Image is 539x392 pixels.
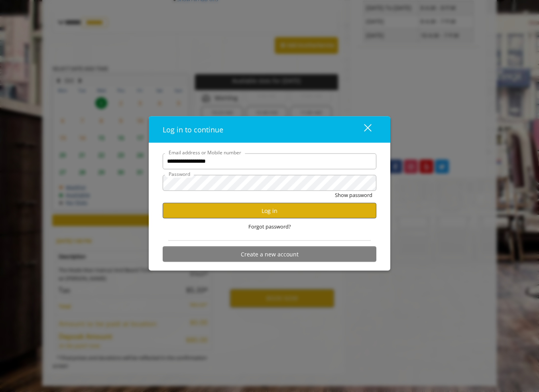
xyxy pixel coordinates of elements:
[163,175,376,191] input: Password
[163,203,376,219] button: Log in
[165,170,194,177] label: Password
[355,123,371,135] div: close dialog
[349,121,376,138] button: close dialog
[163,246,376,262] button: Create a new account
[165,148,245,156] label: Email address or Mobile number
[335,191,372,199] button: Show password
[163,153,376,169] input: Email address or Mobile number
[163,124,223,134] span: Log in to continue
[248,223,291,231] span: Forgot password?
